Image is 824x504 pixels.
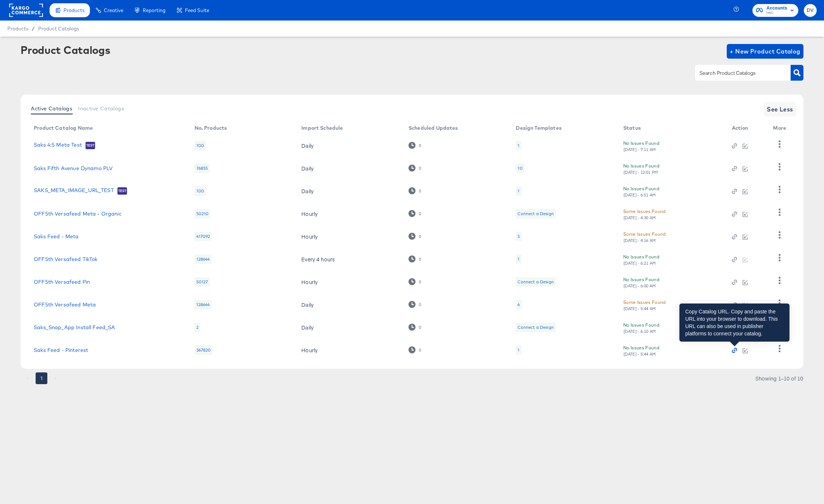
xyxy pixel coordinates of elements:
div: 1 [518,256,519,262]
td: Daily [295,180,403,202]
div: [DATE] - 5:44 AM [623,306,656,311]
a: Saks Feed - Meta [34,233,79,239]
div: 5 [518,233,520,239]
div: 0 [409,278,421,285]
div: Product Catalogs [21,44,110,56]
button: See Less [764,102,796,117]
div: 0 [418,166,421,171]
td: Daily [295,316,403,339]
span: Test [117,188,127,194]
a: OFF5th Versafeed Meta [34,302,96,308]
div: 417092 [195,232,212,241]
div: 10 [516,163,524,173]
div: 1 [516,254,521,264]
div: Connect a Design [516,323,555,332]
div: Some Issues Found [623,298,666,306]
span: HBC [766,10,787,16]
div: 0 [409,324,421,331]
div: 128644 [195,254,212,264]
div: Connect a Design [516,209,555,218]
div: 1 [516,186,521,196]
div: 2 [195,323,200,332]
span: Active Catalogs [31,106,72,111]
div: 100 [195,186,206,196]
div: 0 [409,233,421,240]
div: 6 [516,300,522,309]
div: 50127 [195,277,210,287]
a: Saks_Snap_App Install Feed_SA [34,324,115,330]
div: 0 [409,346,421,353]
div: 1 [518,188,519,194]
a: OFF5th Versafeed Pin [34,279,90,285]
button: AccountsHBC [752,4,798,17]
div: 0 [409,187,421,194]
div: 10 [518,165,522,171]
a: Saks Feed - Pinterest [34,347,88,353]
button: Some Issues Found[DATE] - 4:16 AM [623,230,666,243]
div: Some Issues Found [623,207,666,215]
div: [DATE] - 4:30 AM [623,215,656,220]
div: No. Products [195,125,227,131]
span: Feed Suite [185,7,209,13]
span: Creative [104,7,123,13]
td: Daily [295,134,403,157]
div: 6 [518,302,520,308]
div: Some Issues Found [623,230,666,238]
div: 0 [418,257,421,262]
div: 0 [409,301,421,308]
a: Saks 4:5 Meta Test [34,142,82,149]
div: Connect a Design [518,324,553,330]
div: 50210 [195,209,211,218]
span: Products [7,26,28,32]
td: Every 4 hours [295,248,403,271]
button: page 1 [36,372,47,384]
span: Accounts [766,4,787,12]
a: OFF5th Versafeed Meta - Organic [34,211,121,217]
div: Product Catalog Name [34,125,93,131]
td: Hourly [295,271,403,293]
span: DV [807,6,814,15]
div: 367820 [195,345,213,355]
div: 0 [418,279,421,284]
td: Hourly [295,339,403,361]
div: 76855 [195,163,210,173]
div: 0 [418,143,421,148]
a: Product Catalogs [38,26,79,32]
div: Connect a Design [516,277,555,287]
div: 0 [409,142,421,149]
button: Some Issues Found[DATE] - 4:30 AM [623,207,666,220]
button: + New Product Catalog [727,44,803,59]
span: + New Product Catalog [730,46,801,56]
div: 1 [518,143,519,148]
span: Reporting [143,7,166,13]
th: Action [726,122,767,134]
button: Some Issues Found[DATE] - 5:44 AM [623,298,666,311]
button: DV [804,4,817,17]
a: OFF5th Versafeed TikTok [34,256,97,262]
div: 0 [418,211,421,216]
div: Scheduled Updates [409,125,458,131]
div: 0 [418,234,421,239]
td: Daily [295,157,403,180]
span: / [28,26,38,32]
div: 0 [409,165,421,172]
div: 0 [409,255,421,262]
div: Connect a Design [518,211,553,217]
div: 0 [418,188,421,194]
nav: pagination navigation [21,372,62,384]
input: Search Product Catalogs [698,69,776,77]
div: 1 [516,345,521,355]
div: 0 [418,347,421,353]
div: 5 [516,232,522,241]
span: Test [86,143,95,148]
span: Inactive Catalogs [78,106,124,111]
div: 1 [516,141,521,150]
th: More [767,122,795,134]
td: Hourly [295,225,403,248]
div: 0 [418,325,421,330]
a: SAKS_META_IMAGE_URL_TEST [34,187,114,195]
div: 128644 [195,300,212,309]
div: 100 [195,141,206,150]
td: Daily [295,293,403,316]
